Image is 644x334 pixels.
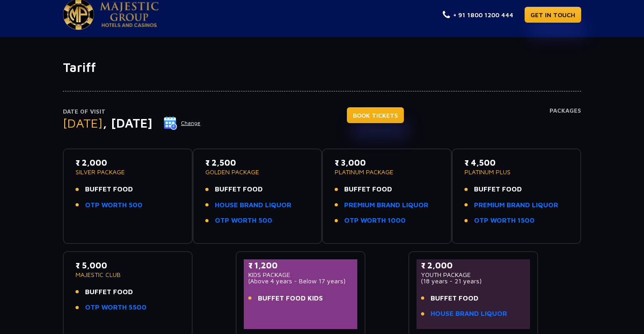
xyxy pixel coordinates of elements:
span: BUFFET FOOD [85,287,133,297]
a: PREMIUM BRAND LIQUOR [344,200,428,210]
p: YOUTH PACKAGE [421,272,526,278]
p: PLATINUM PLUS [464,169,569,175]
span: BUFFET FOOD KIDS [258,293,323,304]
p: ₹ 5,000 [76,259,180,272]
p: ₹ 1,200 [248,259,353,272]
p: ₹ 2,500 [205,157,310,169]
a: HOUSE BRAND LIQUOR [215,200,291,210]
p: ₹ 3,000 [335,157,439,169]
span: BUFFET FOOD [215,184,263,195]
p: ₹ 2,000 [421,259,526,272]
span: , [DATE] [103,115,152,130]
p: MAJESTIC CLUB [76,272,180,278]
h4: Packages [549,107,581,140]
span: BUFFET FOOD [344,184,392,195]
p: SILVER PACKAGE [76,169,180,175]
a: + 91 1800 1200 444 [443,10,513,19]
p: (18 years - 21 years) [421,278,526,284]
a: OTP WORTH 1500 [474,215,535,226]
a: OTP WORTH 1000 [344,215,406,226]
img: Majestic Pride [100,2,159,27]
h1: Tariff [63,60,581,75]
p: KIDS PACKAGE [248,272,353,278]
p: PLATINUM PACKAGE [335,169,439,175]
p: GOLDEN PACKAGE [205,169,310,175]
span: BUFFET FOOD [474,184,522,195]
a: OTP WORTH 5500 [85,302,147,313]
span: BUFFET FOOD [85,184,133,195]
a: GET IN TOUCH [525,7,581,23]
a: BOOK TICKETS [347,107,404,123]
p: ₹ 4,500 [464,157,569,169]
span: BUFFET FOOD [431,293,478,304]
a: HOUSE BRAND LIQUOR [431,309,507,319]
a: OTP WORTH 500 [215,215,272,226]
a: PREMIUM BRAND LIQUOR [474,200,558,210]
a: OTP WORTH 500 [85,200,142,210]
p: Date of Visit [63,107,201,116]
button: Change [163,116,201,130]
p: ₹ 2,000 [76,157,180,169]
span: [DATE] [63,115,103,130]
p: (Above 4 years - Below 17 years) [248,278,353,284]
